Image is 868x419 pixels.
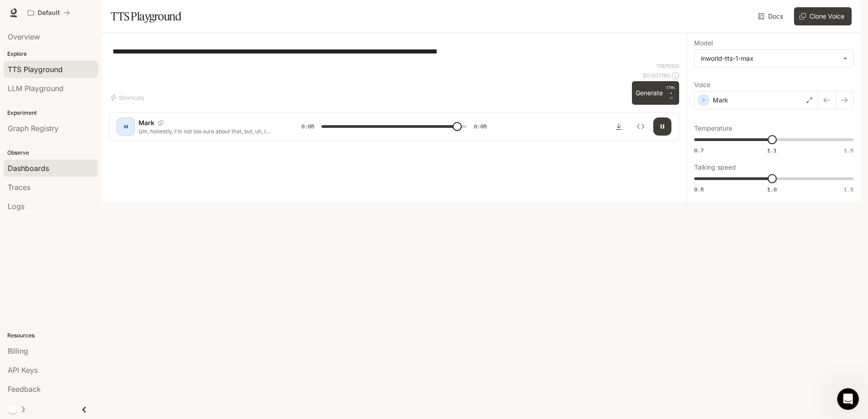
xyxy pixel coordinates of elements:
p: Mark [138,118,154,127]
p: Model [694,40,713,46]
span: 1.1 [767,146,777,154]
button: Inspect [631,117,650,136]
p: CTRL + [666,85,676,96]
button: Download audio [610,117,628,136]
iframe: Intercom live chat [837,388,859,410]
p: Default [38,9,60,17]
span: 0:05 [301,122,314,131]
span: 0.7 [694,146,704,154]
span: 1.0 [767,185,777,193]
p: ⏎ [666,85,676,101]
p: Mark [713,96,728,105]
p: Talking speed [694,164,736,171]
p: Voice [694,82,710,88]
div: M [118,119,133,134]
h1: TTS Playground [111,7,181,25]
p: 119 / 1000 [656,62,679,70]
span: 0.5 [694,185,704,193]
p: Temperature [694,125,732,132]
span: 1.5 [844,146,853,154]
button: All workspaces [24,4,74,22]
p: Um, honestly, I'm not too sure about that, but, uh, I kinda remember hearing something about it o... [138,127,280,135]
span: 0:05 [474,122,487,131]
button: GenerateCTRL +⏎ [632,81,679,105]
span: 1.5 [844,185,853,193]
button: Clone Voice [794,7,852,25]
button: Copy Voice ID [154,120,167,126]
div: inworld-tts-1-max [695,50,853,67]
button: Shortcuts [109,90,148,105]
a: Docs [756,7,787,25]
div: inworld-tts-1-max [701,54,838,63]
p: $ 0.001190 [643,72,670,79]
